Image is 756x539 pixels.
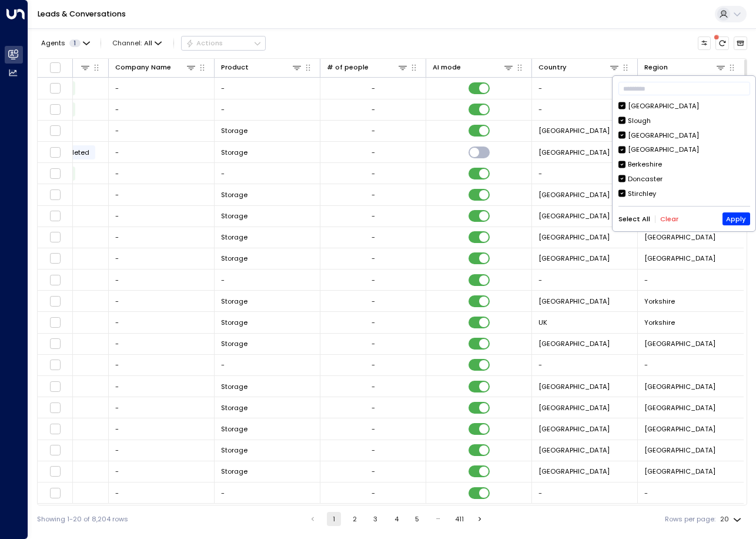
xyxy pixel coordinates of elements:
button: Go to page 2 [347,512,362,526]
td: - [215,99,320,120]
button: Go to next page [473,512,487,526]
span: Toggle select row [49,252,61,264]
td: - [109,440,215,461]
div: - [372,211,375,221]
span: Toggle select row [49,423,61,435]
span: United Kingdom [538,424,610,434]
div: [GEOGRAPHIC_DATA] [628,131,699,141]
span: Toggle select row [49,444,61,456]
span: Toggle select row [49,487,61,499]
td: - [215,483,320,503]
td: - [532,269,638,290]
span: United Kingdom [538,232,610,242]
span: Storage [221,297,247,306]
div: - [372,254,375,263]
td: - [532,483,638,503]
button: Go to page 411 [452,512,466,526]
span: Shropshire [644,232,715,242]
span: Yorkshire [644,297,675,306]
div: 20 [720,512,744,527]
div: - [372,275,375,285]
td: - [109,461,215,482]
td: - [109,163,215,184]
div: - [372,105,375,114]
span: Agents [41,40,65,46]
span: Storage [221,126,247,135]
span: United Kingdom [538,211,610,221]
span: United Kingdom [538,297,610,306]
div: Button group with a nested menu [181,36,266,50]
button: Select All [618,215,650,223]
span: Toggle select row [49,359,61,371]
div: Region [644,62,668,73]
td: - [109,227,215,248]
span: United Kingdom [538,382,610,391]
button: Agents1 [37,36,93,49]
span: London [644,467,715,476]
div: [GEOGRAPHIC_DATA] [628,145,699,155]
div: Country [538,62,567,73]
td: - [109,312,215,332]
span: United Kingdom [538,403,610,412]
div: Stirchley [628,189,656,199]
span: Toggle select row [49,317,61,328]
div: - [372,424,375,434]
td: - [638,269,744,290]
div: Slough [628,116,651,126]
div: - [372,360,375,370]
td: - [109,483,215,503]
span: Storage [221,403,247,412]
div: - [372,403,375,412]
a: Leads & Conversations [38,9,126,19]
span: Storage [221,148,247,157]
span: Storage [221,467,247,476]
td: - [109,334,215,354]
span: United Kingdom [538,190,610,199]
button: Go to page 5 [410,512,424,526]
td: - [215,78,320,98]
span: Storage [221,339,247,348]
span: UK [538,318,547,327]
div: - [372,232,375,242]
div: - [372,488,375,498]
span: 1 [69,39,81,47]
div: - [372,148,375,157]
button: page 1 [327,512,341,526]
span: Birmingham [644,382,715,391]
div: - [372,382,375,391]
span: Toggle select row [49,147,61,158]
td: - [638,483,744,503]
span: Birmingham [644,424,715,434]
span: Toggle select row [49,104,61,115]
span: United Kingdom [538,254,610,263]
div: Product [221,62,249,73]
td: - [638,355,744,375]
div: - [372,190,375,199]
span: Toggle select row [49,125,61,137]
td: - [532,99,638,120]
td: - [215,355,320,375]
label: Rows per page: [665,514,715,524]
div: Slough [618,116,750,126]
td: - [109,355,215,375]
div: - [372,84,375,93]
td: - [109,78,215,98]
span: Toggle select row [49,210,61,222]
span: Toggle select row [49,338,61,350]
button: Go to page 4 [389,512,403,526]
span: United Kingdom [538,467,610,476]
td: - [532,163,638,184]
div: Doncaster [628,174,663,184]
td: - [109,291,215,311]
div: … [431,512,445,526]
div: - [372,318,375,327]
span: All [144,39,152,47]
div: - [372,126,375,135]
td: - [109,142,215,162]
td: - [109,184,215,205]
span: Toggle select row [49,274,61,286]
span: Yorkshire [644,318,675,327]
td: - [109,99,215,120]
button: Go to page 3 [369,512,383,526]
span: Storage [221,445,247,455]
